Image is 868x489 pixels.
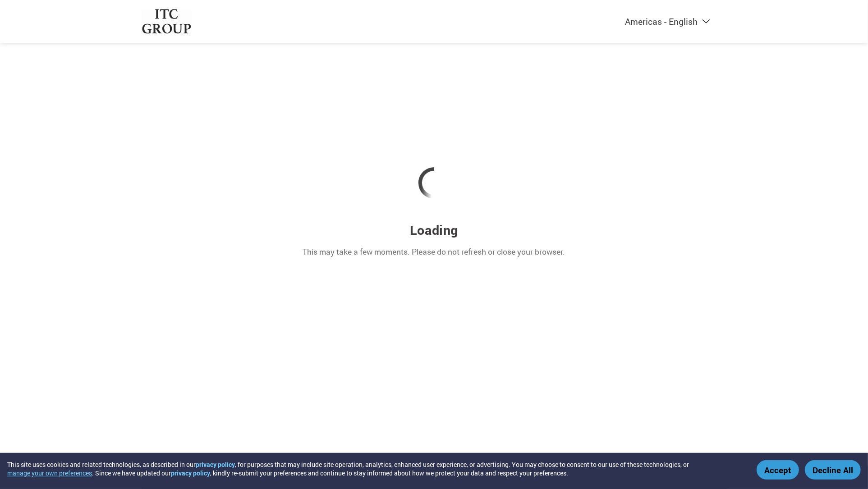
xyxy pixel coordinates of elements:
h3: Loading [410,221,458,238]
button: Accept [757,460,799,480]
button: manage your own preferences [7,469,92,477]
div: This site uses cookies and related technologies, as described in our , for purposes that may incl... [7,460,744,477]
a: privacy policy [171,469,210,477]
button: Decline All [805,460,861,480]
img: ITC Group [141,9,193,34]
p: This may take a few moments. Please do not refresh or close your browser. [303,246,565,258]
a: privacy policy [196,460,235,469]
